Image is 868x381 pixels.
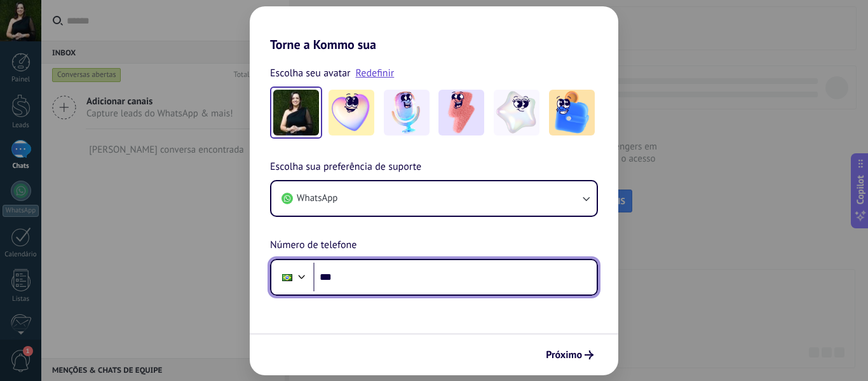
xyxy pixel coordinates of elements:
button: Próximo [540,344,599,366]
span: Número de telefone [270,237,356,254]
button: WhatsApp [271,181,597,216]
span: WhatsApp [297,192,337,205]
div: Brazil: + 55 [275,264,299,291]
span: Escolha seu avatar [270,65,351,81]
img: -2.jpeg [384,90,430,135]
span: Escolha sua preferência de suporte [270,159,421,176]
h2: Torne a Kommo sua [250,6,618,52]
a: Redefinir [356,67,395,80]
img: -4.jpeg [494,90,539,135]
img: -3.jpeg [438,90,484,135]
span: Próximo [546,350,582,359]
img: -5.jpeg [549,90,595,135]
img: -1.jpeg [329,90,374,135]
